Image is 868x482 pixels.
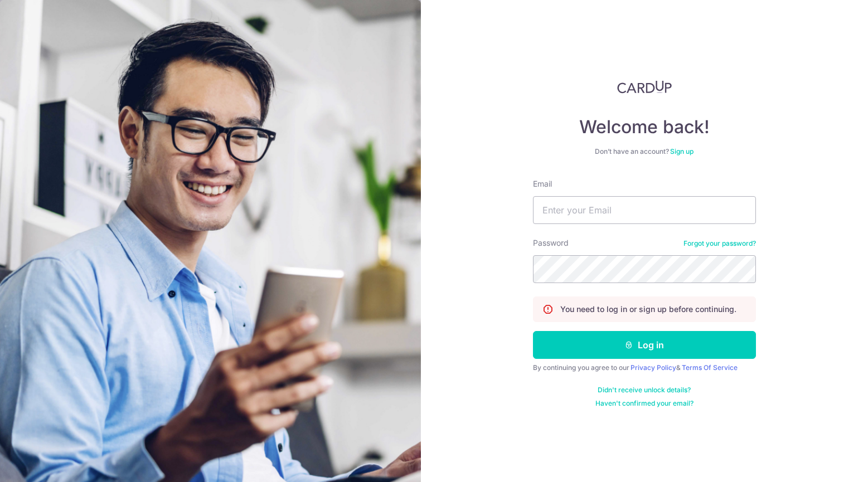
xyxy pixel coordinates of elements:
a: Sign up [670,147,694,155]
img: CardUp Logo [617,80,672,94]
h4: Welcome back! [533,116,756,138]
div: Don’t have an account? [533,147,756,156]
a: Haven't confirmed your email? [595,399,694,408]
a: Terms Of Service [682,363,738,372]
div: By continuing you agree to our & [533,363,756,372]
input: Enter your Email [533,196,756,224]
label: Password [533,237,569,249]
p: You need to log in or sign up before continuing. [560,304,736,315]
a: Forgot your password? [683,239,756,248]
button: Log in [533,331,756,359]
a: Privacy Policy [631,363,676,372]
a: Didn't receive unlock details? [598,386,691,395]
label: Email [533,178,552,189]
